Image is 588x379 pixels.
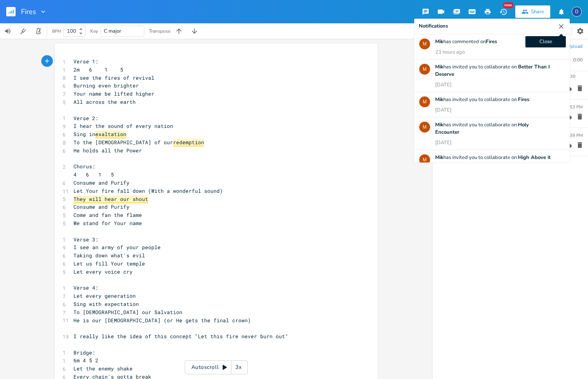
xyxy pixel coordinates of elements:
div: Mik [419,63,430,75]
button: D [572,3,582,21]
span: Let every voice cry [73,268,133,275]
span: Fires [21,8,36,15]
b: Mik [435,38,443,45]
b: Mik [435,96,443,103]
button: Close [557,19,565,34]
div: BPM [52,29,61,33]
span: Burning even brighter [73,82,139,89]
span: Come and fan the flame [73,211,142,218]
div: [DATE] [435,139,451,147]
div: Mik [419,121,430,133]
div: Mik [419,96,430,108]
span: has invited you to collaborate on [435,154,551,168]
b: Fires [518,96,529,103]
span: 6m 4 5 2 [73,357,98,364]
b: Better Than I Deserve [435,63,550,78]
div: 23 hours ago [435,49,465,56]
span: exaltation [95,131,126,138]
span: Consume and Purify [73,179,129,186]
span: 2m 6 1 5 [73,66,123,73]
span: We stand for Your name [73,220,142,227]
div: New [503,2,513,8]
span: To [DEMOGRAPHIC_DATA] our Salvation [73,309,182,316]
span: has invited you to collaborate on [435,63,550,78]
span: I see an army of your people [73,244,161,251]
span: Verse 1: [73,58,98,65]
div: [DATE] [435,107,451,114]
span: Verse 3: [73,236,98,243]
div: Transpose [149,29,170,33]
button: Share [515,5,550,18]
span: Let us fill Your temple [73,260,145,267]
b: Holy Encounter [435,121,529,136]
span: They will hear our shout [73,196,148,203]
span: 4 6 1 5 [73,171,114,178]
span: Sing in [73,131,126,138]
span: C major [104,28,121,35]
div: 0:00 [573,58,583,62]
span: Taking down what's evil [73,252,145,259]
span: Let every generation [73,292,136,299]
span: Verse 2: [73,115,98,122]
div: Mik [419,38,430,50]
b: Fires [486,38,497,45]
span: I really like the idea of this concept "Let this fire never burn out" [73,333,288,340]
span: Consume and Purify [73,203,129,210]
span: redemption [173,139,204,147]
div: [DATE] [435,81,451,89]
span: I hear the sound of every nation [73,122,173,129]
span: has invited you to collaborate on [435,121,529,136]
b: Mik [435,63,443,70]
div: Upload [567,43,583,49]
div: Key [90,29,98,33]
span: Chorus: [73,163,95,170]
button: New [495,5,511,19]
span: He holds all the Power [73,147,142,154]
div: Notifications [419,23,448,30]
span: has commented on [435,38,497,45]
span: To the [DEMOGRAPHIC_DATA] of our [73,139,204,146]
div: Share [531,8,544,15]
span: Bridge: [73,349,95,356]
span: All across the earth [73,98,136,105]
span: Let Your fire fall down (With a wonderful sound) [73,187,223,194]
div: David Jones [572,7,582,17]
b: High Above it All [435,154,551,168]
div: Mik [419,154,430,166]
div: 3x [231,360,245,374]
span: Sing with expectation [73,300,139,307]
span: Verse 4: [73,284,98,291]
span: I see the fires of revival [73,74,154,81]
span: Let the enemy shake [73,365,133,372]
div: Autoscroll [185,360,248,374]
b: Mik [435,154,443,161]
span: He is our [DEMOGRAPHIC_DATA] (or He gets the final crown) [73,317,251,324]
b: Mik [435,121,443,128]
span: has invited you to collaborate on [435,96,529,103]
span: Your name be lifted higher [73,90,154,97]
